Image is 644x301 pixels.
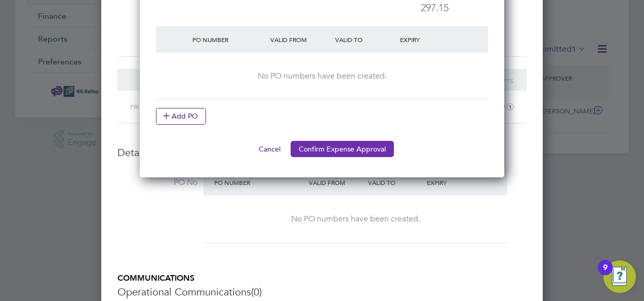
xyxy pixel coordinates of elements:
[421,2,449,14] span: 297.15
[212,173,306,192] div: PO Number
[130,102,139,110] span: Fri
[166,71,478,82] div: No PO numbers have been created.
[156,108,206,124] button: Add PO
[190,30,268,49] div: PO Number
[117,285,527,298] h3: Operational Communications
[251,141,289,157] button: Cancel
[214,214,497,224] div: No PO numbers have been created.
[251,285,262,298] span: (0)
[366,173,425,192] div: Valid To
[507,103,514,110] i: 1
[603,268,608,281] div: 9
[306,173,366,192] div: Valid From
[117,146,527,159] h3: Details
[424,173,484,192] div: Expiry
[333,30,397,49] div: Valid To
[117,177,197,188] label: PO No
[397,30,462,49] div: Expiry
[291,141,394,157] button: Confirm Expense Approval
[117,273,527,284] h5: COMMUNICATIONS
[268,30,333,49] div: Valid From
[603,260,636,293] button: Open Resource Center, 9 new notifications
